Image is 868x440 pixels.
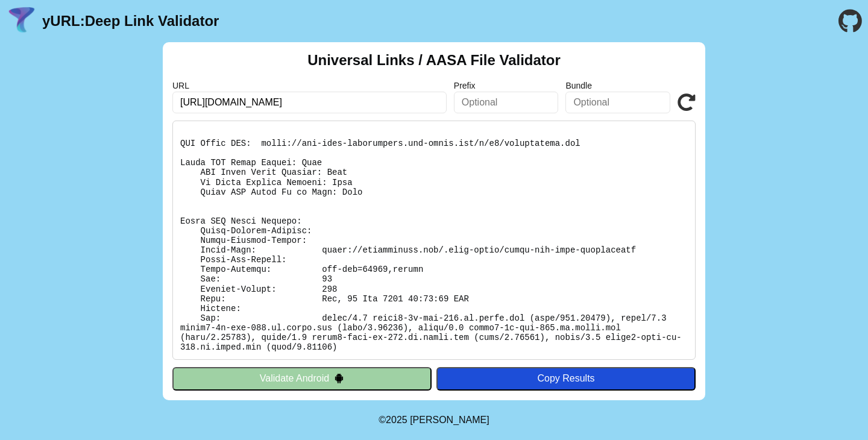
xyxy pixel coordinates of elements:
[565,92,670,113] input: Optional
[172,92,447,113] input: Required
[172,121,696,360] pre: Lorem ipsu do: sitam://consectetur.adi/.elit-seddo/eiusm-tem-inci-utlaboreetd Ma Aliquaen: Admi V...
[565,81,670,90] label: Bundle
[386,415,407,425] span: 2025
[42,13,219,30] a: yURL:Deep Link Validator
[442,373,690,384] div: Copy Results
[410,415,489,425] a: Michael Ibragimchayev's Personal Site
[436,367,696,390] button: Copy Results
[172,367,432,390] button: Validate Android
[454,81,559,90] label: Prefix
[454,92,559,113] input: Optional
[172,81,447,90] label: URL
[6,5,37,37] img: yURL Logo
[307,52,561,69] h2: Universal Links / AASA File Validator
[334,373,344,383] img: droidIcon.svg
[379,400,489,440] footer: ©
